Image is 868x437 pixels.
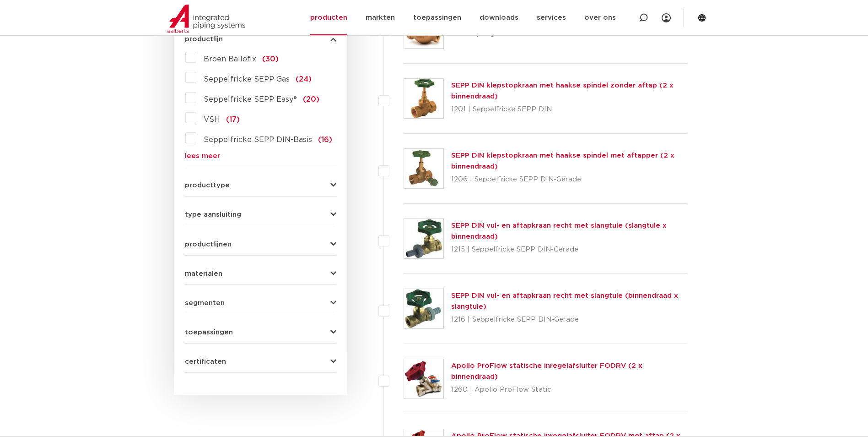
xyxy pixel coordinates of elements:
span: productlijnen [185,241,232,248]
img: Thumbnail for SEPP DIN klepstopkraan met haakse spindel zonder aftap (2 x binnendraad) [404,79,443,118]
p: 1260 | Apollo ProFlow Static [451,382,688,397]
button: certificaten [185,358,336,365]
span: VSH [204,116,220,123]
span: Broen Ballofix [204,55,256,63]
button: type aansluiting [185,211,336,218]
p: 1216 | Seppelfricke SEPP DIN-Gerade [451,312,688,327]
span: (30) [262,55,279,63]
button: segmenten [185,300,336,306]
button: materialen [185,270,336,277]
span: certificaten [185,358,226,365]
button: toepassingen [185,329,336,336]
button: productlijnen [185,241,336,248]
span: toepassingen [185,329,233,336]
a: SEPP DIN vul- en aftapkraan recht met slangtule (slangtule x binnendraad) [451,222,667,240]
a: SEPP DIN klepstopkraan met haakse spindel met aftapper (2 x binnendraad) [451,152,674,170]
p: 1201 | Seppelfricke SEPP DIN [451,102,688,117]
button: productlijn [185,36,336,43]
img: Thumbnail for SEPP DIN vul- en aftapkraan recht met slangtule (binnendraad x slangtule) [404,289,443,328]
span: (20) [303,96,319,103]
span: type aansluiting [185,211,241,218]
span: producttype [185,182,230,189]
p: 1215 | Seppelfricke SEPP DIN-Gerade [451,242,688,257]
span: materialen [185,270,222,277]
a: Apollo ProFlow statische inregelafsluiter FODRV (2 x binnendraad) [451,362,642,380]
span: Seppelfricke SEPP DIN-Basis [204,136,312,143]
span: (17) [226,116,240,123]
p: 1206 | Seppelfricke SEPP DIN-Gerade [451,172,688,187]
img: Thumbnail for Apollo ProFlow statische inregelafsluiter FODRV (2 x binnendraad) [404,359,443,399]
span: (24) [296,76,312,83]
span: productlijn [185,36,223,43]
span: Seppelfricke SEPP Easy® [204,96,297,103]
a: lees meer [185,153,336,159]
span: Seppelfricke SEPP Gas [204,76,290,83]
img: Thumbnail for SEPP DIN vul- en aftapkraan recht met slangtule (slangtule x binnendraad) [404,219,443,258]
button: producttype [185,182,336,189]
img: Thumbnail for SEPP DIN klepstopkraan met haakse spindel met aftapper (2 x binnendraad) [404,149,443,188]
span: (16) [318,136,332,143]
a: SEPP DIN klepstopkraan met haakse spindel zonder aftap (2 x binnendraad) [451,82,674,100]
a: SEPP DIN vul- en aftapkraan recht met slangtule (binnendraad x slangtule) [451,292,678,310]
span: segmenten [185,300,225,306]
